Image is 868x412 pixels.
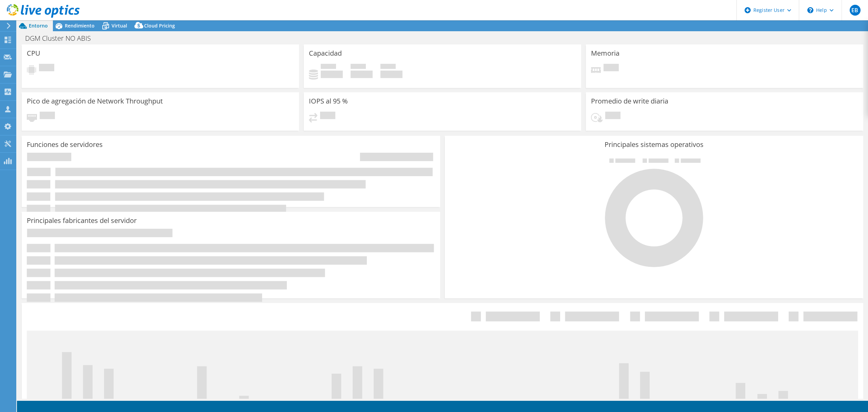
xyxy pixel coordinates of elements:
svg: \n [807,7,813,13]
h3: CPU [27,50,40,57]
span: Libre [351,64,366,71]
h4: 0 GiB [351,71,373,78]
span: Pendiente [605,112,620,121]
span: Rendimiento [65,22,95,29]
h3: Funciones de servidores [27,141,103,148]
span: Total [380,64,396,71]
h3: IOPS al 95 % [309,97,348,105]
span: Pendiente [39,64,54,73]
h1: DGM Cluster NO ABIS [22,35,101,42]
span: EB [850,5,861,16]
span: Used [321,64,336,71]
span: Cloud Pricing [144,22,175,29]
span: Pendiente [320,112,335,121]
span: Virtual [112,22,127,29]
h3: Principales sistemas operativos [450,141,858,148]
h3: Pico de agregación de Network Throughput [27,97,163,105]
h3: Memoria [591,50,619,57]
h3: Promedio de write diaria [591,97,668,105]
span: Pendiente [604,64,619,73]
h3: Principales fabricantes del servidor [27,217,137,224]
span: Entorno [29,22,48,29]
span: Pendiente [40,112,55,121]
h4: 0 GiB [321,71,343,78]
h4: 0 GiB [380,71,402,78]
h3: Capacidad [309,50,342,57]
